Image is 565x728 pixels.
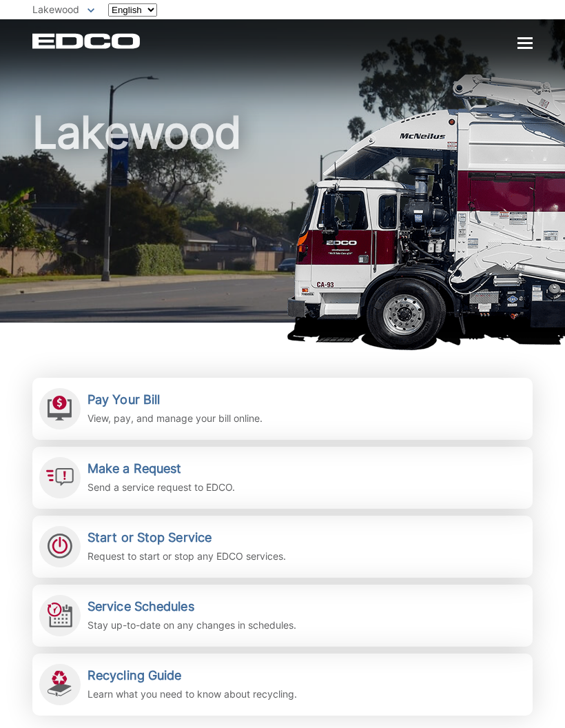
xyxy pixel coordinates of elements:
[88,530,286,545] h2: Start or Stop Service
[88,392,263,407] h2: Pay Your Bill
[88,480,235,495] p: Send a service request to EDCO.
[32,110,533,329] h1: Lakewood
[32,378,533,440] a: Pay Your Bill View, pay, and manage your bill online.
[88,687,297,702] p: Learn what you need to know about recycling.
[88,618,296,633] p: Stay up-to-date on any changes in schedules.
[88,461,235,476] h2: Make a Request
[88,411,263,426] p: View, pay, and manage your bill online.
[108,3,157,17] select: Select a language
[32,654,533,716] a: Recycling Guide Learn what you need to know about recycling.
[88,599,296,614] h2: Service Schedules
[32,33,142,49] a: EDCD logo. Return to the homepage.
[32,447,533,509] a: Make a Request Send a service request to EDCO.
[88,668,297,683] h2: Recycling Guide
[32,585,533,647] a: Service Schedules Stay up-to-date on any changes in schedules.
[32,3,79,15] span: Lakewood
[88,549,286,564] p: Request to start or stop any EDCO services.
